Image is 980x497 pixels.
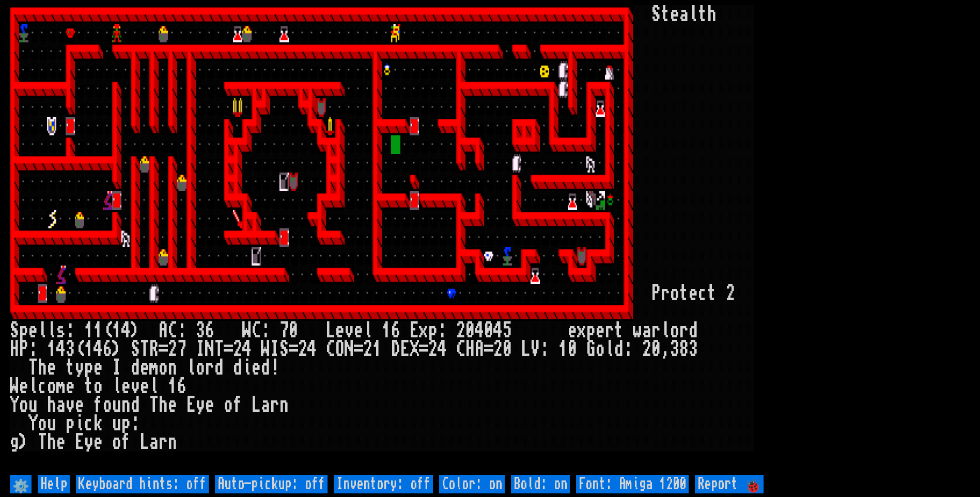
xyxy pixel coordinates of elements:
input: Bold: on [511,475,570,493]
div: 4 [475,321,484,340]
div: I [196,340,205,359]
div: 2 [428,340,438,359]
div: I [112,359,121,377]
div: 3 [66,340,75,359]
div: o [47,377,56,396]
div: S [10,321,19,340]
div: C [456,340,465,359]
div: f [233,396,242,414]
div: e [66,377,75,396]
div: Y [10,396,19,414]
div: : [261,321,270,340]
div: k [94,414,103,433]
div: E [400,340,410,359]
div: ) [131,321,140,340]
div: s [56,321,66,340]
div: n [279,396,289,414]
div: v [131,377,140,396]
div: 0 [484,321,493,340]
div: S [651,5,661,24]
div: e [140,377,149,396]
div: u [112,414,121,433]
div: e [689,284,698,303]
div: 2 [233,340,242,359]
div: : [438,321,447,340]
div: r [661,284,670,303]
div: 1 [382,321,391,340]
div: f [94,396,103,414]
div: i [242,359,252,377]
div: a [642,321,651,340]
input: Inventory: off [334,475,433,493]
input: Color: on [439,475,505,493]
div: 1 [84,340,94,359]
div: 6 [391,321,400,340]
div: P [651,284,661,303]
div: r [651,321,661,340]
div: e [205,396,214,414]
div: d [689,321,698,340]
div: = [354,340,363,359]
div: 1 [558,340,568,359]
div: y [75,359,84,377]
div: t [698,5,707,24]
div: 4 [121,321,131,340]
div: 0 [651,340,661,359]
div: C [326,340,335,359]
div: 6 [205,321,214,340]
div: h [47,396,56,414]
div: 2 [642,340,651,359]
div: o [596,340,605,359]
div: l [689,5,698,24]
div: C [252,321,261,340]
div: E [410,321,419,340]
div: 6 [177,377,186,396]
div: T [28,359,38,377]
div: o [94,377,103,396]
div: l [661,321,670,340]
div: p [19,321,28,340]
div: T [38,433,47,452]
div: L [521,340,531,359]
div: m [56,377,66,396]
div: u [47,414,56,433]
div: o [159,359,168,377]
div: : [540,340,549,359]
div: 2 [298,340,307,359]
div: e [596,321,605,340]
div: 2 [456,321,465,340]
div: T [149,396,159,414]
div: o [103,396,112,414]
div: W [10,377,19,396]
div: O [335,340,345,359]
div: r [270,396,279,414]
div: 3 [689,340,698,359]
div: : [624,340,633,359]
div: t [707,284,717,303]
div: e [19,377,28,396]
div: r [605,321,614,340]
div: e [121,377,131,396]
div: l [28,377,38,396]
div: V [531,340,540,359]
div: : [28,340,38,359]
div: : [131,414,140,433]
div: S [131,340,140,359]
input: Help [38,475,70,493]
div: l [112,377,121,396]
div: L [252,396,261,414]
div: l [38,321,47,340]
div: A [475,340,484,359]
div: l [363,321,372,340]
div: p [428,321,438,340]
div: 4 [493,321,503,340]
div: o [38,414,47,433]
div: 8 [679,340,689,359]
input: Auto-pickup: off [215,475,328,493]
div: i [75,414,84,433]
div: e [94,433,103,452]
div: E [75,433,84,452]
div: 2 [363,340,372,359]
div: D [391,340,400,359]
div: W [261,340,270,359]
